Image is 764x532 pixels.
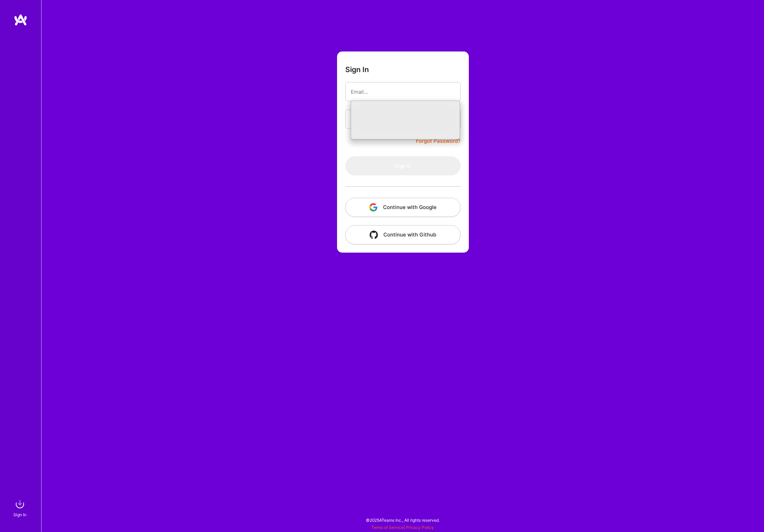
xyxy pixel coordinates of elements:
[351,83,455,101] input: Email...
[14,14,27,26] img: logo
[371,525,434,530] span: |
[370,231,378,239] img: icon
[345,156,461,175] button: Sign In
[14,497,27,518] a: sign inSign In
[369,203,378,211] img: icon
[416,137,461,145] a: Forgot Password?
[345,225,461,244] button: Continue with Github
[345,198,461,217] button: Continue with Google
[13,497,27,511] img: sign in
[345,65,369,74] h3: Sign In
[406,525,434,530] a: Privacy Policy
[371,525,404,530] a: Terms of Service
[13,511,26,518] div: Sign In
[41,511,764,529] div: © 2025 ATeams Inc., All rights reserved.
